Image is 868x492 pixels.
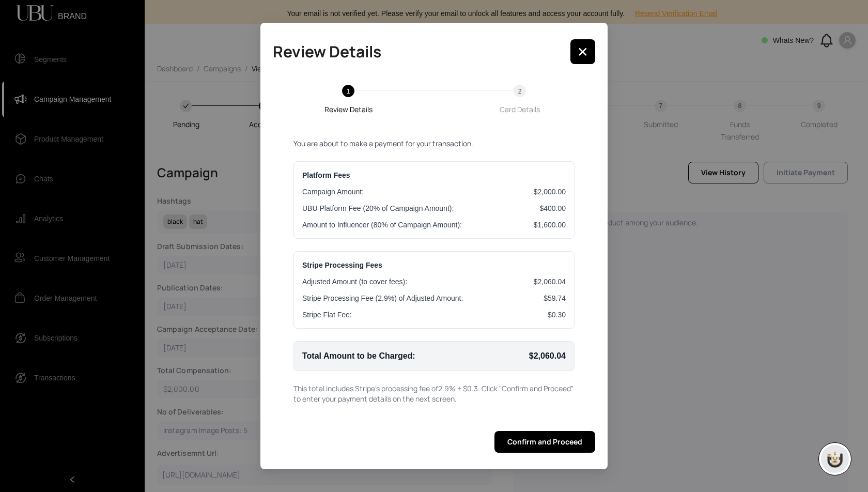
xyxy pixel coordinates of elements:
[534,187,566,197] span: $2,000.00
[293,139,575,149] p: You are about to make a payment for your transaction.
[500,103,540,116] div: Card Details
[273,42,381,61] h2: Review Details
[302,260,566,270] h3: Stripe Processing Fees
[534,276,566,287] span: $2,060.04
[534,220,566,230] span: $1,600.00
[302,310,352,320] span: Stripe Flat Fee:
[825,449,845,469] img: chatboticon-C4A3G2IU.png
[529,350,566,362] span: $2,060.04
[507,436,582,448] span: Confirm and Proceed
[293,383,575,404] p: This total includes Stripe's processing fee of 2.9 % + $ 0.3 . Click "Confirm and Proceed" to ent...
[302,350,415,362] span: Total Amount to be Charged:
[518,88,522,95] span: 2
[347,88,350,95] span: 1
[302,170,566,180] h3: Platform Fees
[544,293,566,303] span: $59.74
[494,431,595,453] button: Confirm and Proceed
[302,220,462,230] span: Amount to Influencer (80% of Campaign Amount):
[302,276,407,287] span: Adjusted Amount (to cover fees):
[302,187,364,197] span: Campaign Amount:
[302,203,454,213] span: UBU Platform Fee (20% of Campaign Amount):
[302,293,463,303] span: Stripe Processing Fee ( 2.9 %) of Adjusted Amount:
[539,203,566,213] span: $400.00
[324,103,373,116] div: Review Details
[548,310,566,320] span: $0.30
